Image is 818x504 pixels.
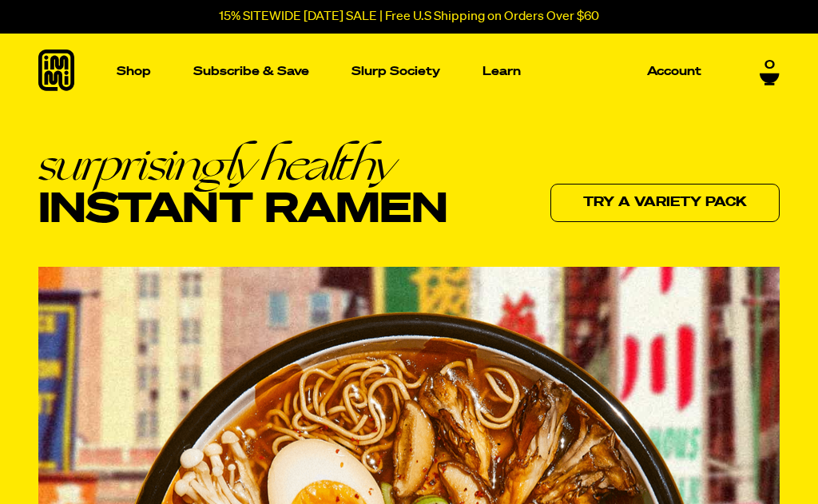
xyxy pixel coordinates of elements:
[476,34,527,109] a: Learn
[38,141,447,232] h1: Instant Ramen
[187,59,316,84] a: Subscribe & Save
[38,141,447,187] em: surprisingly healthy
[550,184,780,222] a: Try a variety pack
[193,65,309,77] p: Subscribe & Save
[110,34,157,109] a: Shop
[117,65,151,77] p: Shop
[482,65,521,77] p: Learn
[641,59,708,84] a: Account
[764,58,775,73] span: 0
[219,10,599,24] p: 15% SITEWIDE [DATE] SALE | Free U.S Shipping on Orders Over $60
[345,59,447,84] a: Slurp Society
[110,34,708,109] nav: Main navigation
[647,65,701,77] p: Account
[760,58,780,85] a: 0
[351,65,440,77] p: Slurp Society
